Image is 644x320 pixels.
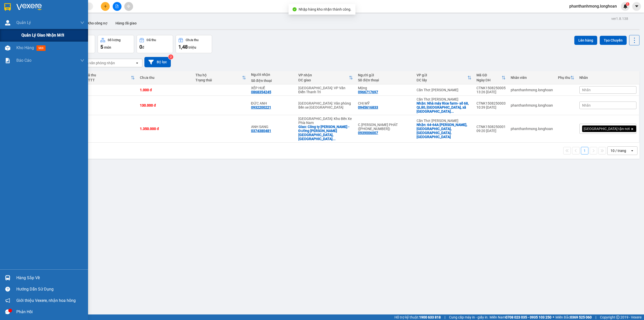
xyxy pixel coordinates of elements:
div: Chọn văn phòng nhận [80,60,115,66]
button: Bộ lọc [144,57,171,67]
div: ver 1.8.138 [611,16,628,21]
sup: 2 [168,54,173,59]
span: | [595,314,596,320]
span: check-circle [293,7,297,11]
img: warehouse-icon [5,45,10,51]
div: Đã thu [86,73,131,77]
div: 0939006007 [358,131,378,135]
button: Hàng đã giao [111,17,141,29]
span: Báo cáo [16,57,31,63]
img: solution-icon [5,58,10,63]
div: Cần Thơ: [PERSON_NAME] [417,119,471,123]
button: 1 [581,147,588,154]
div: Giao: Công ty A.Q Khánh Hòa - Đường Đỗ Xuân Hợp, Thôn Phước Lộc, Phường Nam Nha Trang, Tỉnh Khánh... [298,125,353,141]
span: Hỗ trợ kỹ thuật: [394,314,441,320]
div: 0966717697 [358,90,378,94]
div: 0945616833 [358,105,378,109]
div: [GEOGRAPHIC_DATA]: Văn phòng Bến xe [GEOGRAPHIC_DATA] [298,101,353,109]
th: Toggle SortBy [296,71,355,84]
div: Chưa thu [186,38,198,42]
strong: 1900 633 818 [419,315,441,319]
div: Nhãn [579,76,636,80]
div: 0374380481 [251,129,271,133]
div: Nhận: Nhà máy Rice farm- số 68, QL80, ấp Thạnh Phú, xã Tân Phú Trung, tỉnh Đồng Tháp [417,101,471,113]
span: ... [333,137,336,141]
span: ⚪️ [553,316,554,318]
svg: open [135,61,139,65]
div: ANH SANG [251,125,293,129]
div: Phụ thu [558,76,570,80]
div: phanthanhmong.longhoan [511,127,553,131]
span: | [445,314,445,320]
div: 0932200221 [251,105,271,109]
span: [GEOGRAPHIC_DATA] tận nơi [584,126,630,131]
th: Toggle SortBy [83,71,137,84]
div: Số điện thoại [358,78,412,82]
span: 1 [627,2,628,6]
sup: 1 [626,2,629,6]
span: Giới thiệu Vexere, nhận hoa hồng [16,297,76,304]
button: file-add [113,2,122,11]
span: món [104,45,111,49]
div: ĐC giao [298,78,349,82]
div: Người gửi [358,73,412,77]
span: Miền Nam [490,314,551,320]
div: XẾP HUẾ [251,86,293,90]
div: Số điện thoại [251,79,293,83]
span: caret-down [634,4,639,9]
th: Toggle SortBy [193,71,249,84]
button: Chưa thu1,48 triệu [176,35,212,53]
span: down [80,58,84,62]
svg: open [630,149,634,153]
div: Số lượng [108,38,120,42]
div: phanthanhmong.longhoan [511,88,553,92]
div: Hướng dẫn sử dụng [16,285,84,293]
span: Miền Bắc [555,314,592,320]
img: logo-vxr [4,3,11,11]
button: Đã thu0đ [137,35,173,53]
span: 0 [139,44,142,50]
div: ĐỨC ANH [251,101,293,105]
span: Quản lý giao nhận mới [21,32,64,38]
div: 09:20 [DATE] [476,129,506,133]
div: Thu hộ [195,73,242,77]
span: Cung cấp máy in - giấy in: [449,314,488,320]
img: warehouse-icon [5,275,10,280]
div: [GEOGRAPHIC_DATA]: VP Văn Điển Thanh Trì [298,86,353,94]
button: aim [124,2,133,11]
div: CTNK1508250005 [476,86,506,90]
div: CHỊ MỸ [358,101,412,105]
span: triệu [188,45,196,49]
div: 0868354245 [251,90,271,94]
div: Phản hồi [16,308,84,316]
span: phanthanhmong.longhoan [565,3,621,9]
div: CTNK1508250003 [476,101,506,105]
button: Tạo Chuyến [600,36,627,45]
div: Chưa thu [140,76,190,80]
div: C.TY TÂN HƯNG PHÁT (1900.866.868) [358,123,412,131]
span: notification [5,298,10,303]
th: Toggle SortBy [474,71,508,84]
span: message [5,309,10,314]
div: Trạng thái [195,78,242,82]
span: Nhập hàng kho nhận thành công. [299,7,351,11]
button: Kho công nợ [84,17,111,29]
span: down [80,21,84,25]
div: Nhân viên [511,76,553,80]
div: Mã GD [476,73,502,77]
div: phanthanhmong.longhoan [511,103,553,107]
div: CTNK1508250001 [476,125,506,129]
span: Nhãn [582,103,591,107]
span: plus [104,5,107,8]
div: [GEOGRAPHIC_DATA]: Kho Bến Xe Phía Nam [298,117,353,125]
div: 13:26 [DATE] [476,90,506,94]
span: Kho hàng [16,45,34,50]
div: Nhận: 64-64A Lý Tự Trọng, Phường Ninh Kiều, TP. Cần Thơ [417,123,471,139]
span: ... [451,109,454,113]
th: Toggle SortBy [414,71,474,84]
button: caret-down [632,2,641,11]
span: mới [36,45,46,51]
div: 10 / trang [611,148,626,153]
span: question-circle [5,287,10,292]
span: copyright [616,315,620,319]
